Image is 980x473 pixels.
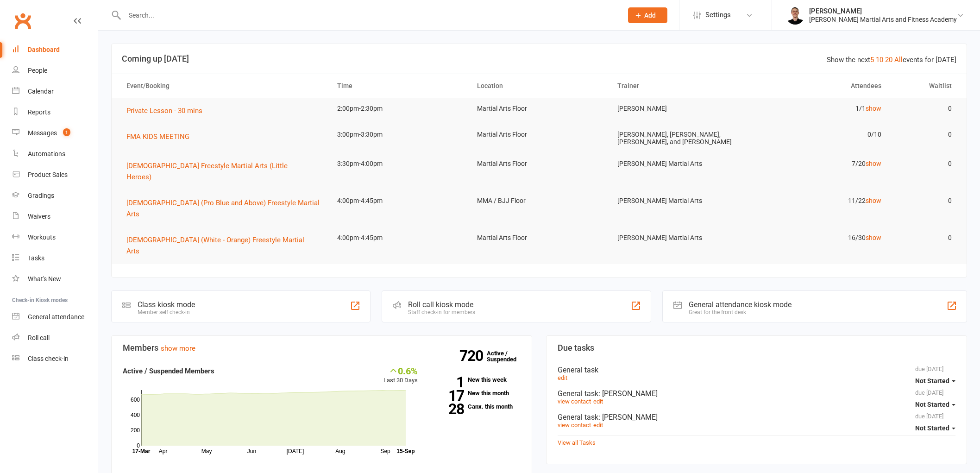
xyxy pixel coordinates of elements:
[644,12,656,19] span: Add
[12,123,98,144] a: Messages 1
[432,377,521,383] a: 1New this week
[689,300,792,309] div: General attendance kiosk mode
[329,190,469,212] td: 4:00pm-4:45pm
[609,190,749,212] td: [PERSON_NAME] Martial Arts
[558,389,955,398] div: General task
[890,153,960,175] td: 0
[749,227,890,249] td: 16/30
[12,144,98,164] a: Automations
[890,98,960,120] td: 0
[329,98,469,120] td: 2:00pm-2:30pm
[558,413,955,422] div: General task
[161,344,195,353] a: show more
[915,424,949,432] span: Not Started
[126,236,304,255] span: [DEMOGRAPHIC_DATA] (White - Orange) Freestyle Martial Arts
[866,234,881,241] a: show
[28,192,54,199] div: Gradings
[123,343,521,353] h3: Members
[558,374,567,381] a: edit
[12,164,98,185] a: Product Sales
[329,74,469,98] th: Time
[28,88,54,95] div: Calendar
[876,56,883,64] a: 10
[432,389,464,403] strong: 17
[487,343,528,369] a: 720Active / Suspended
[885,56,892,64] a: 20
[432,402,464,416] strong: 28
[12,60,98,81] a: People
[28,275,61,283] div: What's New
[609,124,749,153] td: [PERSON_NAME], [PERSON_NAME], [PERSON_NAME], and [PERSON_NAME]
[558,366,955,374] div: General task
[459,349,487,363] strong: 720
[915,401,949,408] span: Not Started
[915,372,955,389] button: Not Started
[329,124,469,145] td: 3:00pm-3:30pm
[12,39,98,60] a: Dashboard
[609,153,749,175] td: [PERSON_NAME] Martial Arts
[126,162,288,181] span: [DEMOGRAPHIC_DATA] Freestyle Martial Arts (Little Heroes)
[609,74,749,98] th: Trainer
[749,190,890,212] td: 11/22
[118,74,329,98] th: Event/Booking
[749,124,890,145] td: 0/10
[28,334,50,341] div: Roll call
[689,309,792,315] div: Great for the front desk
[915,377,949,385] span: Not Started
[12,102,98,123] a: Reports
[329,227,469,249] td: 4:00pm-4:45pm
[12,248,98,269] a: Tasks
[558,398,591,405] a: view contact
[126,132,189,141] span: FMA KIDS MEETING
[894,56,903,64] a: All
[126,234,320,257] button: [DEMOGRAPHIC_DATA] (White - Orange) Freestyle Martial Arts
[12,307,98,328] a: General attendance kiosk mode
[28,313,84,321] div: General attendance
[598,413,658,422] span: : [PERSON_NAME]
[469,98,609,120] td: Martial Arts Floor
[866,160,881,167] a: show
[866,197,881,204] a: show
[12,269,98,290] a: What's New
[609,98,749,120] td: [PERSON_NAME]
[138,300,195,309] div: Class kiosk mode
[593,422,603,429] a: edit
[28,67,47,74] div: People
[28,171,68,178] div: Product Sales
[126,199,320,218] span: [DEMOGRAPHIC_DATA] (Pro Blue and Above) Freestyle Martial Arts
[786,6,804,25] img: thumb_image1729140307.png
[593,398,603,405] a: edit
[408,309,475,315] div: Staff check-in for members
[469,153,609,175] td: Martial Arts Floor
[126,197,320,220] button: [DEMOGRAPHIC_DATA] (Pro Blue and Above) Freestyle Martial Arts
[866,105,881,112] a: show
[827,54,956,65] div: Show the next events for [DATE]
[28,150,65,158] div: Automations
[809,15,957,24] div: [PERSON_NAME] Martial Arts and Fitness Academy
[11,9,34,32] a: Clubworx
[28,108,50,116] div: Reports
[469,190,609,212] td: MMA / BJJ Floor
[28,213,50,220] div: Waivers
[915,396,955,413] button: Not Started
[126,160,320,183] button: [DEMOGRAPHIC_DATA] Freestyle Martial Arts (Little Heroes)
[28,355,69,362] div: Class check-in
[890,74,960,98] th: Waitlist
[12,185,98,206] a: Gradings
[749,74,890,98] th: Attendees
[915,420,955,436] button: Not Started
[705,5,731,25] span: Settings
[122,54,956,63] h3: Coming up [DATE]
[329,153,469,175] td: 3:30pm-4:00pm
[408,300,475,309] div: Roll call kiosk mode
[123,367,214,375] strong: Active / Suspended Members
[138,309,195,315] div: Member self check-in
[890,190,960,212] td: 0
[63,128,70,136] span: 1
[469,74,609,98] th: Location
[598,389,658,398] span: : [PERSON_NAME]
[870,56,874,64] a: 5
[890,124,960,145] td: 0
[558,439,596,446] a: View all Tasks
[122,9,616,22] input: Search...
